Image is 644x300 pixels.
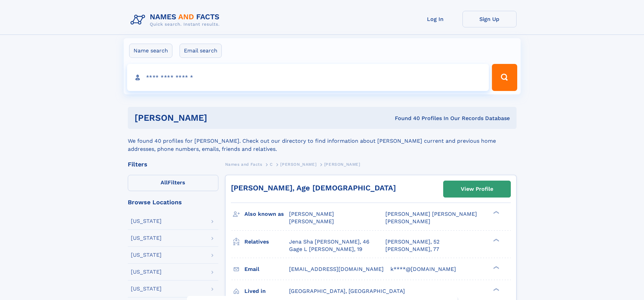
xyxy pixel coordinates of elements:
div: [US_STATE] [131,286,162,292]
a: Names and Facts [225,160,262,168]
a: [PERSON_NAME], 77 [385,246,439,253]
label: Name search [129,44,172,58]
a: C [270,160,273,168]
span: [PERSON_NAME] [324,162,360,167]
a: View Profile [444,181,510,197]
span: [PERSON_NAME] [PERSON_NAME] [385,211,477,217]
label: Filters [128,175,218,191]
div: ❯ [492,210,500,215]
a: Sign Up [462,11,517,27]
img: Logo Names and Facts [128,11,225,29]
a: Jena Sha [PERSON_NAME], 46 [289,238,369,246]
div: Filters [128,161,218,167]
div: [US_STATE] [131,252,162,258]
span: [GEOGRAPHIC_DATA], [GEOGRAPHIC_DATA] [289,288,405,294]
div: ❯ [492,238,500,242]
span: [PERSON_NAME] [289,211,334,217]
span: [EMAIL_ADDRESS][DOMAIN_NAME] [289,266,384,272]
div: Browse Locations [128,199,218,205]
span: C [270,162,273,167]
div: [US_STATE] [131,269,162,275]
div: [US_STATE] [131,218,162,224]
span: [PERSON_NAME] [385,218,430,225]
a: [PERSON_NAME], Age [DEMOGRAPHIC_DATA] [231,184,396,192]
div: View Profile [461,181,493,197]
span: All [161,179,168,186]
span: [PERSON_NAME] [280,162,316,167]
input: search input [127,64,489,91]
button: Search Button [492,64,517,91]
div: Found 40 Profiles In Our Records Database [301,115,510,122]
a: [PERSON_NAME] [280,160,316,168]
h3: Also known as [244,208,289,220]
h1: [PERSON_NAME] [135,114,301,122]
div: We found 40 profiles for [PERSON_NAME]. Check out our directory to find information about [PERSON... [128,129,517,153]
h3: Email [244,263,289,275]
div: ❯ [492,287,500,292]
label: Email search [180,44,222,58]
a: Log In [408,11,462,27]
div: ❯ [492,265,500,270]
h3: Lived in [244,285,289,297]
span: [PERSON_NAME] [289,218,334,225]
div: [US_STATE] [131,235,162,241]
a: [PERSON_NAME], 52 [385,238,439,246]
h3: Relatives [244,236,289,248]
a: Gage L [PERSON_NAME], 19 [289,246,362,253]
